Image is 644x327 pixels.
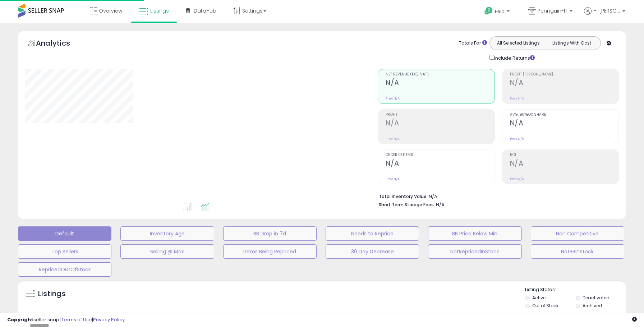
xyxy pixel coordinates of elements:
small: Prev: N/A [386,96,400,101]
h5: Analytics [36,38,84,50]
h2: N/A [510,119,618,129]
small: Prev: N/A [510,96,524,101]
button: NotRepricedInStock [428,244,521,259]
span: DataHub [194,7,216,14]
button: NotBBInStock [531,244,624,259]
span: Overview [99,7,122,14]
button: Items Being Repriced [223,244,317,259]
button: Inventory Age [120,226,214,241]
h2: N/A [510,159,618,169]
span: Pennguin-IT [538,7,567,14]
strong: Copyright [7,316,33,323]
span: Profit [PERSON_NAME] [510,73,618,77]
h2: N/A [510,79,618,88]
b: Short Term Storage Fees: [379,202,435,208]
button: Default [18,226,111,241]
button: BB Price Below Min [428,226,521,241]
button: 30 Day Decrease [326,244,419,259]
button: RepricedOutOfStock [18,262,111,277]
small: Prev: N/A [386,177,400,181]
button: Listings With Cost [545,38,598,48]
i: Get Help [484,6,493,15]
h2: N/A [386,119,494,129]
small: Prev: N/A [386,137,400,141]
span: Ordered Items [386,153,494,157]
small: Prev: N/A [510,137,524,141]
div: seller snap | | [7,317,125,323]
span: Profit [386,113,494,117]
button: Top Sellers [18,244,111,259]
h2: N/A [386,79,494,88]
a: Hi [PERSON_NAME] [584,7,625,23]
button: Needs to Reprice [326,226,419,241]
button: All Selected Listings [492,38,545,48]
span: Help [495,8,505,14]
b: Total Inventory Value: [379,193,428,199]
span: Avg. Buybox Share [510,113,618,117]
span: Net Revenue (Exc. VAT) [386,73,494,77]
span: ROI [510,153,618,157]
a: Help [479,1,517,23]
div: Totals For [459,40,487,47]
small: Prev: N/A [510,177,524,181]
button: BB Drop in 7d [223,226,317,241]
span: Listings [150,7,169,14]
button: Selling @ Max [120,244,214,259]
h2: N/A [386,159,494,169]
li: N/A [379,192,613,200]
span: N/A [436,201,445,208]
div: Include Returns [484,54,543,62]
span: Hi [PERSON_NAME] [593,7,620,14]
button: Non Competitive [531,226,624,241]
